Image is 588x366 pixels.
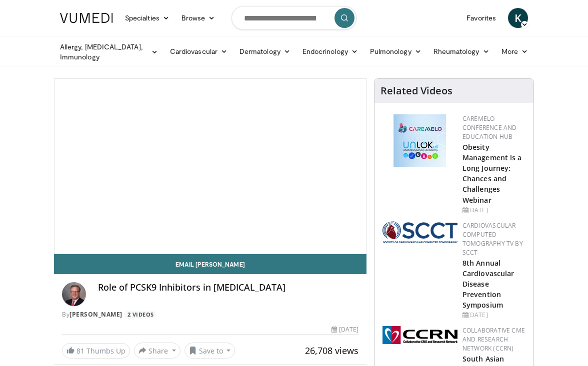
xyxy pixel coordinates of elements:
[233,41,296,61] a: Dermatology
[462,114,516,141] a: CaReMeLO Conference and Education Hub
[184,343,235,359] button: Save to
[54,42,164,62] a: Allergy, [MEDICAL_DATA], Immunology
[380,85,452,97] h4: Related Videos
[124,311,157,319] a: 2 Videos
[60,13,113,23] img: VuMedi Logo
[134,343,180,359] button: Share
[427,41,495,61] a: Rheumatology
[62,310,358,319] div: By
[460,8,502,28] a: Favorites
[62,282,86,306] img: Avatar
[462,221,523,257] a: Cardiovascular Computed Tomography TV by SCCT
[462,142,522,205] a: Obesity Management is a Long Journey: Chances and Challenges Webinar
[495,41,534,61] a: More
[54,79,366,254] video-js: Video Player
[462,311,525,320] div: [DATE]
[231,6,356,30] input: Search topics, interventions
[62,343,130,359] a: 81 Thumbs Up
[296,41,364,61] a: Endocrinology
[364,41,427,61] a: Pulmonology
[305,345,358,357] span: 26,708 views
[76,346,84,356] span: 81
[382,326,457,344] img: a04ee3ba-8487-4636-b0fb-5e8d268f3737.png.150x105_q85_autocrop_double_scale_upscale_version-0.2.png
[462,206,525,215] div: [DATE]
[119,8,175,28] a: Specialties
[69,310,122,319] a: [PERSON_NAME]
[462,258,514,310] a: 8th Annual Cardiovascular Disease Prevention Symposium
[462,326,525,353] a: Collaborative CME and Research Network (CCRN)
[98,282,358,293] h4: Role of PCSK9 Inhibitors in [MEDICAL_DATA]
[164,41,233,61] a: Cardiovascular
[393,114,446,167] img: 45df64a9-a6de-482c-8a90-ada250f7980c.png.150x105_q85_autocrop_double_scale_upscale_version-0.2.jpg
[508,8,528,28] a: K
[331,325,358,334] div: [DATE]
[175,8,221,28] a: Browse
[382,221,457,243] img: 51a70120-4f25-49cc-93a4-67582377e75f.png.150x105_q85_autocrop_double_scale_upscale_version-0.2.png
[54,254,366,274] a: Email [PERSON_NAME]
